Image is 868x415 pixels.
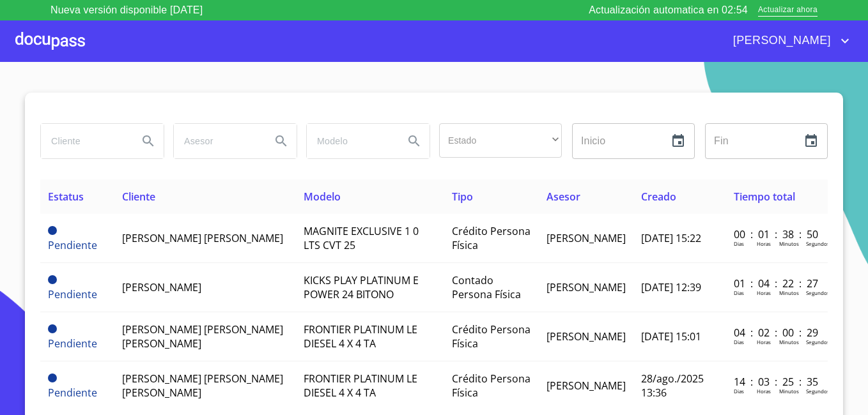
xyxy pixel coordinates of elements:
[757,289,771,296] p: Horas
[48,336,97,351] span: Pendiente
[757,240,771,247] p: Horas
[48,287,97,301] span: Pendiente
[452,372,531,400] span: Crédito Persona Física
[439,123,562,158] div: ​
[304,372,417,400] span: FRONTIER PLATINUM LE DIESEL 4 X 4 TA
[734,388,744,395] p: Dias
[757,338,771,345] p: Horas
[806,338,830,345] p: Segundos
[589,3,748,18] p: Actualización automatica en 02:54
[41,124,128,158] input: search
[806,240,830,247] p: Segundos
[779,388,799,395] p: Minutos
[546,231,626,245] span: [PERSON_NAME]
[48,324,57,333] span: Pendiente
[724,31,837,51] span: [PERSON_NAME]
[641,329,701,343] span: [DATE] 15:01
[641,190,676,204] span: Creado
[304,190,341,204] span: Modelo
[48,226,57,235] span: Pendiente
[734,240,744,247] p: Dias
[806,289,830,296] p: Segundos
[304,322,417,351] span: FRONTIER PLATINUM LE DIESEL 4 X 4 TA
[546,190,580,204] span: Asesor
[734,326,820,340] p: 04 : 02 : 00 : 29
[734,338,744,345] p: Dias
[48,238,97,252] span: Pendiente
[122,280,201,294] span: [PERSON_NAME]
[122,190,155,204] span: Cliente
[48,275,57,284] span: Pendiente
[734,289,744,296] p: Dias
[734,227,820,241] p: 00 : 01 : 38 : 50
[758,4,818,17] span: Actualizar ahora
[641,231,701,245] span: [DATE] 15:22
[304,224,419,252] span: MAGNITE EXCLUSIVE 1 0 LTS CVT 25
[724,31,853,51] button: account of current user
[266,126,297,156] button: Search
[757,388,771,395] p: Horas
[452,190,473,204] span: Tipo
[122,372,283,400] span: [PERSON_NAME] [PERSON_NAME] [PERSON_NAME]
[50,3,203,18] p: Nueva versión disponible [DATE]
[779,289,799,296] p: Minutos
[452,322,531,351] span: Crédito Persona Física
[779,240,799,247] p: Minutos
[806,388,830,395] p: Segundos
[734,276,820,290] p: 01 : 04 : 22 : 27
[122,322,283,351] span: [PERSON_NAME] [PERSON_NAME] [PERSON_NAME]
[734,190,795,204] span: Tiempo total
[122,231,283,245] span: [PERSON_NAME] [PERSON_NAME]
[133,126,164,156] button: Search
[452,224,531,252] span: Crédito Persona Física
[546,379,626,393] span: [PERSON_NAME]
[307,124,394,158] input: search
[48,386,97,400] span: Pendiente
[641,372,704,400] span: 28/ago./2025 13:36
[641,280,701,294] span: [DATE] 12:39
[734,375,820,389] p: 14 : 03 : 25 : 35
[48,190,84,204] span: Estatus
[546,329,626,343] span: [PERSON_NAME]
[304,273,419,301] span: KICKS PLAY PLATINUM E POWER 24 BITONO
[452,273,521,301] span: Contado Persona Física
[399,126,430,156] button: Search
[546,280,626,294] span: [PERSON_NAME]
[174,124,261,158] input: search
[779,338,799,345] p: Minutos
[48,373,57,382] span: Pendiente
